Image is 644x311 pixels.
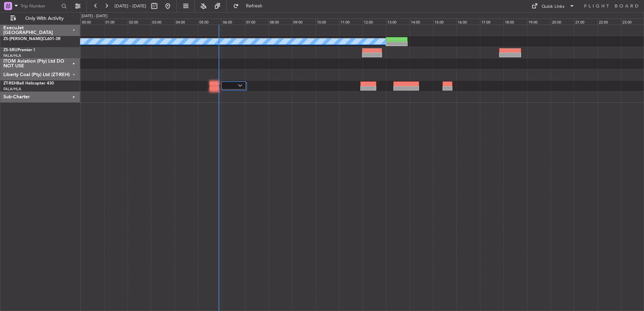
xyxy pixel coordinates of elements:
[3,53,21,58] a: FALA/HLA
[128,19,151,25] div: 02:00
[362,19,386,25] div: 12:00
[3,37,42,41] span: ZS-[PERSON_NAME]
[574,19,598,25] div: 21:00
[115,3,146,9] span: [DATE] - [DATE]
[222,19,245,25] div: 06:00
[551,19,574,25] div: 20:00
[245,19,268,25] div: 07:00
[21,1,59,11] input: Trip Number
[240,4,268,8] span: Refresh
[3,81,17,85] span: ZT-REH
[527,19,551,25] div: 19:00
[410,19,433,25] div: 14:00
[238,84,242,87] img: arrow-gray.svg
[339,19,363,25] div: 11:00
[433,19,457,25] div: 15:00
[3,48,18,52] span: ZS-SRU
[480,19,504,25] div: 17:00
[80,19,104,25] div: 00:00
[198,19,222,25] div: 05:00
[3,37,61,41] a: ZS-[PERSON_NAME]CL601-3R
[504,19,527,25] div: 18:00
[3,87,21,92] a: FALA/HLA
[18,16,71,21] span: Only With Activity
[528,1,578,11] button: Quick Links
[268,19,292,25] div: 08:00
[7,13,73,24] button: Only With Activity
[82,13,107,19] div: [DATE] - [DATE]
[151,19,174,25] div: 03:00
[598,19,621,25] div: 22:00
[316,19,339,25] div: 10:00
[292,19,316,25] div: 09:00
[104,19,128,25] div: 01:00
[3,48,35,52] a: ZS-SRUPremier I
[456,19,480,25] div: 16:00
[386,19,410,25] div: 13:00
[3,81,54,85] a: ZT-REHBell Helicopter 430
[230,1,270,11] button: Refresh
[174,19,198,25] div: 04:00
[542,3,565,10] div: Quick Links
